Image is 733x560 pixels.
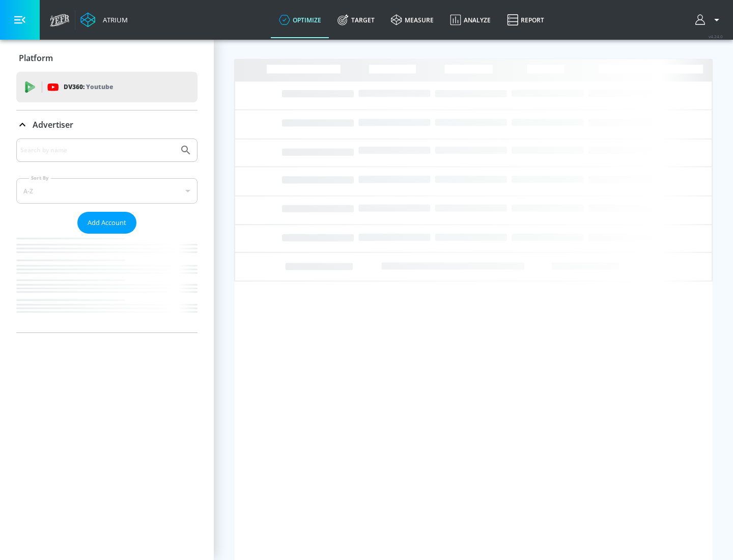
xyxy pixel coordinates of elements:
p: Advertiser [33,119,73,130]
input: Search by name [20,144,175,157]
div: Advertiser [16,110,198,139]
p: DV360: [64,81,113,93]
a: measure [383,2,442,38]
span: v 4.24.0 [709,34,723,39]
div: A-Z [16,178,198,204]
div: Advertiser [16,138,198,332]
div: Atrium [99,15,128,24]
span: Add Account [88,217,126,229]
a: Target [329,2,383,38]
a: optimize [271,2,329,38]
button: Add Account [77,212,136,234]
p: Platform [19,52,53,64]
a: Analyze [442,2,499,38]
a: Atrium [80,12,128,27]
a: Report [499,2,552,38]
div: DV360: Youtube [16,72,198,102]
nav: list of Advertiser [16,234,198,332]
label: Sort By [29,175,51,181]
p: Youtube [86,81,113,92]
div: Platform [16,44,198,72]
